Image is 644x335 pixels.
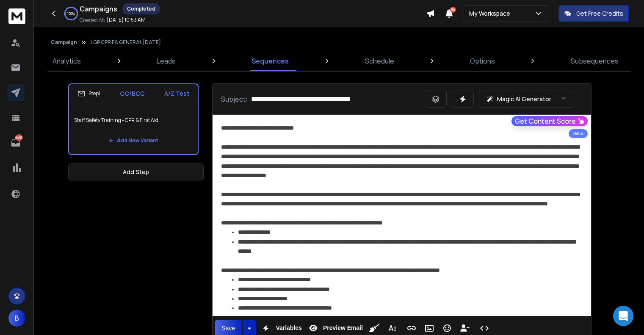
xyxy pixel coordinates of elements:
button: Add New Variant [102,132,165,149]
button: Magic AI Generator [479,91,574,108]
a: Schedule [360,51,399,71]
a: Sequences [246,51,294,71]
button: B [8,310,25,327]
button: Campaign [51,39,77,46]
button: Add Step [68,163,204,180]
p: Schedule [365,56,394,66]
p: Staff Safety Training - CPR & First Aid [74,108,193,132]
button: Get Free Credits [558,5,629,22]
div: Step 1 [77,90,100,97]
p: A/Z Test [164,89,189,98]
a: Subsequences [566,51,624,71]
p: 100 % [67,11,75,16]
span: Variables [274,324,304,332]
p: 6493 [16,134,22,141]
p: Created At: [80,17,105,24]
div: Beta [569,129,588,138]
p: Leads [157,56,176,66]
div: Completed [122,3,160,14]
p: Analytics [53,56,81,66]
p: Get Free Credits [576,9,623,18]
p: Options [470,56,495,66]
a: Analytics [47,51,86,71]
p: Subject: [221,94,248,104]
li: Step1CC/BCCA/Z TestStaff Safety Training - CPR & First AidAdd New Variant [68,83,199,155]
span: 50 [450,7,456,13]
span: Preview Email [321,324,365,332]
a: Options [465,51,500,71]
a: 6493 [7,134,24,151]
button: Get Content Score [511,116,588,126]
a: Leads [152,51,181,71]
div: Open Intercom Messenger [613,306,633,326]
p: Subsequences [571,56,619,66]
p: Magic AI Generator [497,95,551,103]
p: CC/BCC [120,89,145,98]
h1: Campaigns [80,4,117,14]
p: Sequences [252,56,289,66]
p: My Workspace [469,9,514,18]
p: LGP CPR FA GENERAL [DATE] [91,39,161,46]
p: [DATE] 10:53 AM [107,17,146,23]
